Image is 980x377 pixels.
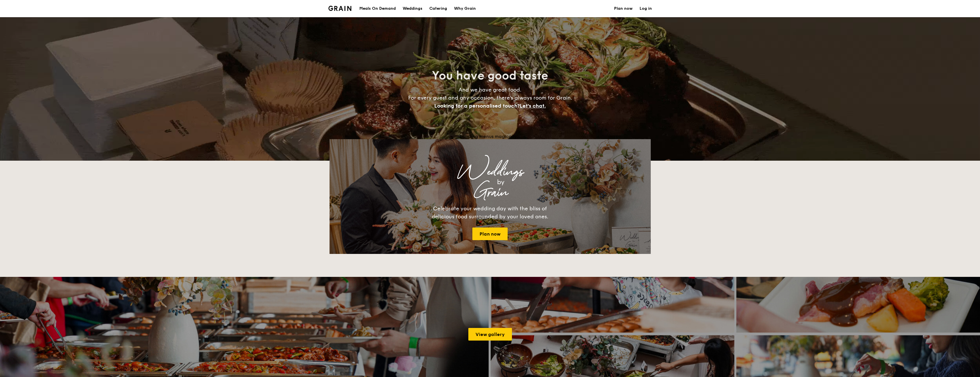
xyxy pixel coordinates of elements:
div: by [401,177,600,187]
a: Plan now [472,228,508,240]
div: Grain [380,187,600,198]
span: And we have great food. For every guest and any occasion, there’s always room for Grain. [408,87,572,109]
span: Let's chat. [520,103,546,109]
img: Grain [328,6,352,11]
span: Looking for a personalised touch? [434,103,520,109]
div: Weddings [380,167,600,177]
div: Loading menus magically... [330,134,651,139]
a: Logotype [328,6,352,11]
div: Celebrate your wedding day with the bliss of delicious food surrounded by your loved ones. [426,205,555,221]
a: View gallery [468,328,512,341]
span: You have good taste [432,69,548,83]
